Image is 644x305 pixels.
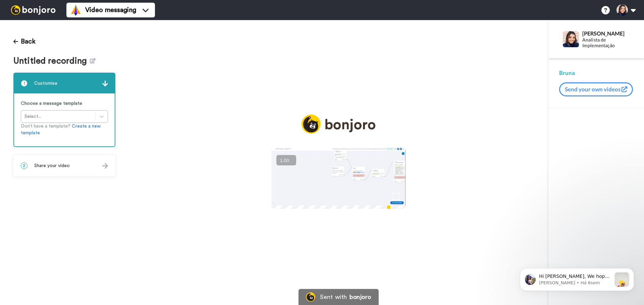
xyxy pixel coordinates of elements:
div: [PERSON_NAME] [582,30,633,36]
img: Full screen [393,193,399,200]
span: Customise [34,80,57,87]
span: 2 [21,162,28,169]
img: bj-logo-header-white.svg [8,5,58,15]
div: Analista de Implementação [582,37,633,49]
img: arrow.svg [102,81,108,86]
button: Back [13,33,36,50]
img: Profile Image [563,31,579,47]
a: Bonjoro LogoSent withbonjoro [299,289,378,305]
p: Choose a message template [21,100,108,107]
div: Sent with [320,294,347,300]
span: Untitled recording [13,56,90,66]
a: Create a new template [21,124,101,135]
span: Video messaging [85,5,136,15]
img: arrow.svg [102,163,108,169]
img: vm-color.svg [70,5,81,15]
span: 1 [21,80,28,87]
div: bonjoro [350,294,371,300]
div: Bruna [559,69,633,77]
span: Share your video [34,162,70,169]
button: Send your own videos [559,82,633,96]
img: logo_full.png [302,115,375,134]
iframe: Intercom notifications mensagem [510,255,644,302]
p: Don’t have a template? [21,123,108,136]
img: Bonjoro Logo [306,292,315,302]
div: 2Share your video [13,155,115,176]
